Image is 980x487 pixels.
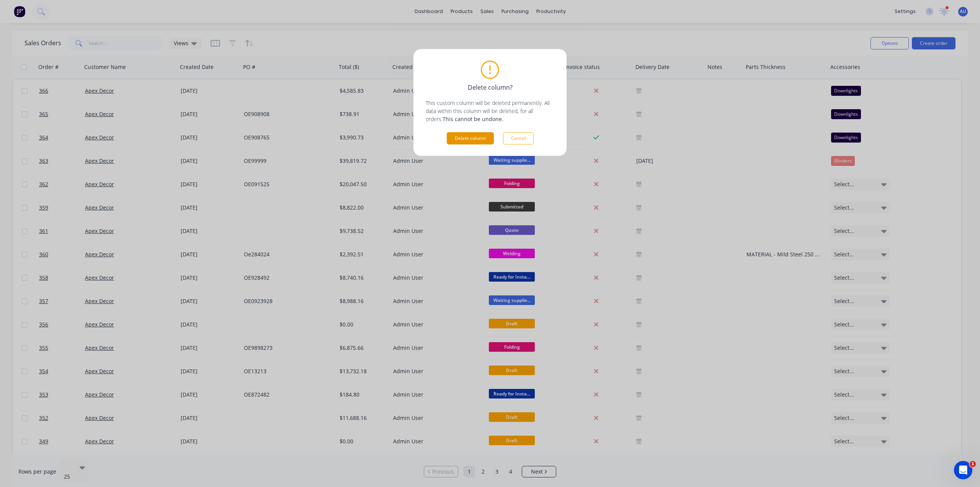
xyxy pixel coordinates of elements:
span: 1 [970,461,976,467]
button: Delete column [447,132,494,144]
iframe: Intercom live chat [954,461,972,479]
strong: This cannot be undone. [443,115,503,123]
span: Delete column? [468,83,513,91]
button: Cancel [503,132,534,144]
p: This custom column will be deleted permanently. All data within this column will be deleted, for ... [426,99,554,123]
